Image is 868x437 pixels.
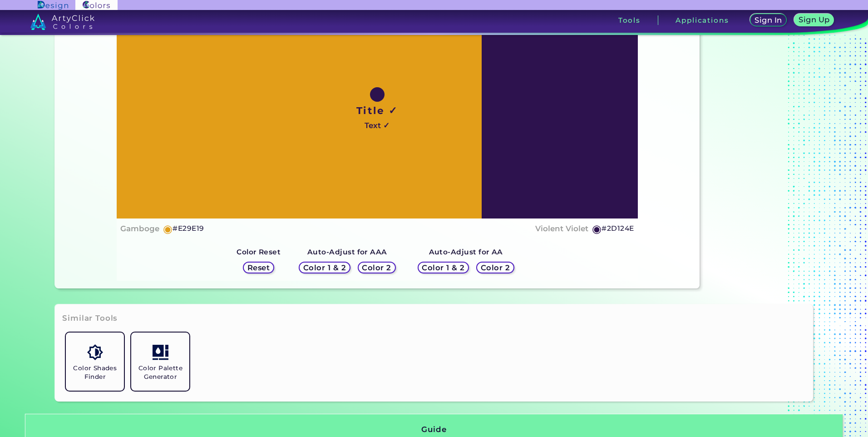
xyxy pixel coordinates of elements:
h3: Applications [676,17,729,24]
h5: ◉ [163,223,173,234]
h5: Sign Up [799,16,829,23]
h5: Color 2 [362,264,391,271]
h5: ◉ [592,223,602,234]
strong: Auto-Adjust for AA [429,248,503,256]
a: Color Shades Finder [62,329,128,394]
img: logo_artyclick_colors_white.svg [30,14,94,30]
h4: Text ✓ [365,119,390,132]
a: Sign Up [794,14,834,27]
h5: Color Shades Finder [69,364,120,381]
img: icon_col_pal_col.svg [153,344,168,360]
h5: Reset [247,264,270,271]
strong: Color Reset [237,248,281,256]
img: icon_color_shades.svg [87,344,103,360]
h3: Guide [421,424,446,435]
a: Sign In [750,14,787,27]
h5: Color 1 & 2 [422,264,465,271]
h4: Gamboge [120,222,159,235]
h4: Violent Violet [535,222,588,235]
h5: Sign In [755,16,782,24]
h1: Title ✓ [356,104,398,117]
h5: Color 1 & 2 [303,264,346,271]
img: ArtyClick Design logo [38,1,68,10]
h3: Similar Tools [62,313,118,324]
h3: Tools [618,17,641,24]
h5: Color 2 [481,264,510,271]
a: Color Palette Generator [128,329,193,394]
h5: #2D124E [602,223,634,234]
h5: Color Palette Generator [135,364,186,381]
h5: #E29E19 [173,223,204,234]
strong: Auto-Adjust for AAA [307,248,387,256]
